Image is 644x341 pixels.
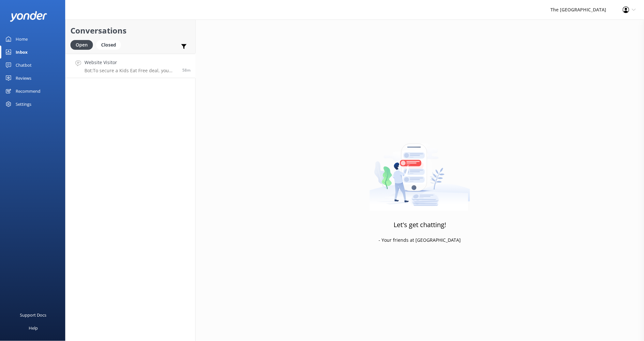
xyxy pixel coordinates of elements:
[369,130,470,211] img: artwork of a man stealing a conversation from at giant smartphone
[84,59,177,66] h4: Website Visitor
[70,24,190,37] h2: Conversations
[16,33,28,46] div: Home
[16,59,32,72] div: Chatbot
[10,11,47,22] img: yonder-white-logo.png
[394,220,446,230] h3: Let's get chatting!
[66,54,195,78] a: Website VisitorBot:To secure a Kids Eat Free deal, you need to book a package that includes this ...
[84,68,177,74] p: Bot: To secure a Kids Eat Free deal, you need to book a package that includes this offer. For mor...
[70,40,93,50] div: Open
[96,41,124,48] a: Closed
[70,41,96,48] a: Open
[96,40,121,50] div: Closed
[16,72,31,85] div: Reviews
[182,67,190,73] span: Oct 05 2025 01:10pm (UTC -10:00) Pacific/Honolulu
[379,237,461,244] p: - Your friends at [GEOGRAPHIC_DATA]
[29,321,38,334] div: Help
[16,85,40,98] div: Recommend
[16,46,28,59] div: Inbox
[20,308,47,321] div: Support Docs
[16,98,31,111] div: Settings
